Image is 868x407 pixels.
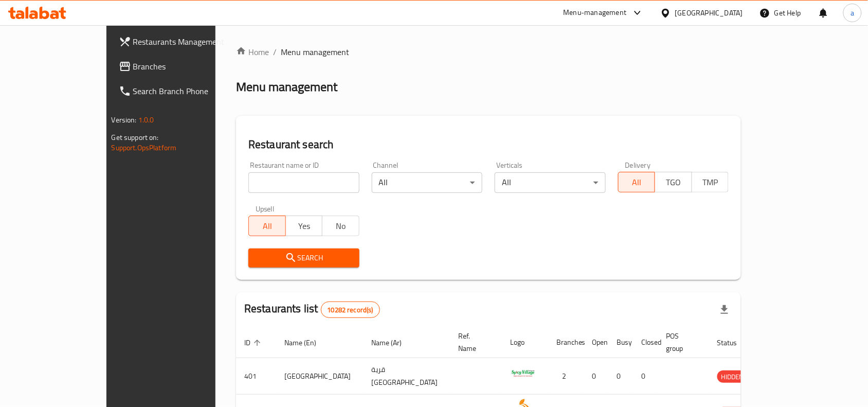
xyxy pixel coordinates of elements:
button: No [322,216,359,236]
span: No [327,219,355,234]
span: TMP [696,175,725,190]
a: Support.OpsPlatform [112,141,177,154]
span: 10282 record(s) [321,305,379,315]
span: Version: [112,113,137,127]
td: 2 [548,358,584,395]
a: Restaurants Management [111,29,251,54]
th: Closed [634,327,658,358]
th: Logo [502,327,548,358]
div: Export file [712,297,737,322]
span: Name (Ar) [371,337,415,349]
button: Search [248,249,359,268]
span: All [253,219,282,234]
span: POS group [666,330,697,355]
h2: Restaurants list [244,301,380,318]
a: Search Branch Phone [111,79,251,103]
img: Spicy Village [510,361,536,387]
span: Get support on: [112,131,159,144]
th: Busy [609,327,634,358]
span: Status [717,337,751,349]
td: 0 [634,358,658,395]
span: Branches [133,60,243,73]
button: All [248,216,286,236]
span: Search [257,252,351,264]
span: All [623,175,652,190]
span: Search Branch Phone [133,85,243,97]
button: All [618,172,656,192]
td: [GEOGRAPHIC_DATA] [276,358,363,395]
span: Menu management [281,46,349,58]
a: Home [236,46,269,58]
div: Total records count [321,302,380,318]
h2: Menu management [236,79,337,95]
span: Yes [290,219,319,234]
span: 1.0.0 [138,113,154,127]
span: HIDDEN [717,371,748,383]
span: Restaurants Management [133,36,243,48]
label: Upsell [256,205,275,213]
h2: Restaurant search [248,137,729,152]
input: Search for restaurant name or ID.. [248,172,359,193]
nav: breadcrumb [236,46,741,58]
td: 401 [236,358,276,395]
div: All [495,172,606,193]
span: TGO [659,175,688,190]
th: Branches [548,327,584,358]
th: Open [584,327,609,358]
td: قرية [GEOGRAPHIC_DATA] [363,358,450,395]
span: ID [244,337,264,349]
a: Branches [111,54,251,79]
span: Name (En) [284,337,330,349]
div: [GEOGRAPHIC_DATA] [675,7,743,19]
button: Yes [285,216,323,236]
label: Delivery [625,162,651,169]
button: TMP [692,172,729,192]
span: a [851,7,854,19]
div: Menu-management [564,7,627,19]
button: TGO [655,172,692,192]
span: Ref. Name [458,330,490,355]
td: 0 [584,358,609,395]
li: / [273,46,277,58]
td: 0 [609,358,634,395]
div: All [372,172,483,193]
